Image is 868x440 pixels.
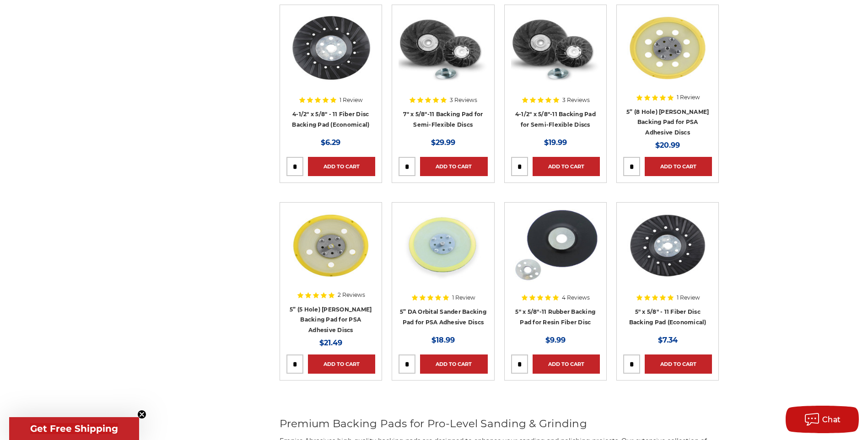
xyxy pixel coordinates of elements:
[30,423,118,434] span: Get Free Shipping
[786,406,859,433] button: Chat
[655,141,680,150] span: $20.99
[280,417,587,430] span: Premium Backing Pads for Pro-Level Sanding & Grinding
[308,354,375,374] a: Add to Cart
[420,354,487,374] a: Add to Cart
[645,157,712,176] a: Add to Cart
[545,336,566,344] span: $9.99
[399,11,487,85] img: 7" x 5/8"-11 Backing Pad for Semi-Flexible Discs
[511,11,600,85] img: 4-1/2" x 5/8"-11 Backing Pad for Semi-Flexible Discs
[544,138,567,147] span: $19.99
[286,209,375,326] a: 5” (5 Hole) DA Sander Backing Pad for PSA Adhesive Discs
[399,209,487,326] a: 5” DA Orbital Sander Backing Pad for PSA Adhesive Discs
[623,209,712,282] img: 5" ribbed resin fiber backing pad for extended disc life and enhanced cooling
[286,209,375,282] img: 5” (5 Hole) DA Sander Backing Pad for PSA Adhesive Discs
[645,354,712,374] a: Add to Cart
[511,209,600,282] img: 5 Inch Backing Pad for resin fiber disc with 5/8"-11 locking nut rubber
[623,11,712,85] img: 5” (8 Hole) DA Sander Backing Pad for PSA Adhesive Discs
[431,336,455,344] span: $18.99
[286,11,375,85] img: Resin disc backing pad measuring 4 1/2 inches, an essential grinder accessory from Empire Abrasives
[308,157,375,176] a: Add to Cart
[533,157,600,176] a: Add to Cart
[658,336,678,344] span: $7.34
[431,138,455,147] span: $29.99
[290,306,372,333] a: 5” (5 Hole) [PERSON_NAME] Backing Pad for PSA Adhesive Discs
[137,410,146,419] button: Close teaser
[399,11,487,129] a: 7" x 5/8"-11 Backing Pad for Semi-Flexible Discs
[319,338,342,347] span: $21.49
[626,108,709,136] a: 5” (8 Hole) [PERSON_NAME] Backing Pad for PSA Adhesive Discs
[9,417,139,440] div: Get Free ShippingClose teaser
[286,11,375,129] a: Resin disc backing pad measuring 4 1/2 inches, an essential grinder accessory from Empire Abrasives
[623,11,712,129] a: 5” (8 Hole) DA Sander Backing Pad for PSA Adhesive Discs
[511,209,600,326] a: 5 Inch Backing Pad for resin fiber disc with 5/8"-11 locking nut rubber
[399,209,487,282] img: 5” DA Orbital Sander Backing Pad for PSA Adhesive Discs
[321,138,340,147] span: $6.29
[533,354,600,374] a: Add to Cart
[511,11,600,129] a: 4-1/2" x 5/8"-11 Backing Pad for Semi-Flexible Discs
[822,415,841,424] span: Chat
[623,209,712,326] a: 5" ribbed resin fiber backing pad for extended disc life and enhanced cooling
[420,157,487,176] a: Add to Cart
